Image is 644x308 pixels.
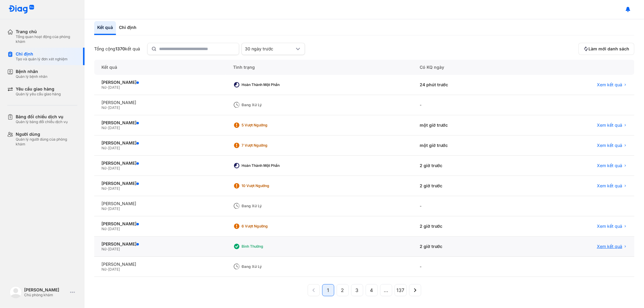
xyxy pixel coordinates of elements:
[106,146,108,150] span: -
[108,186,120,191] span: [DATE]
[115,46,125,51] span: 1370
[101,201,219,206] div: [PERSON_NAME]
[101,267,106,271] span: Nữ
[380,284,392,296] button: ...
[412,156,521,176] div: 2 giờ trước
[106,267,108,271] span: -
[106,227,108,231] span: -
[597,183,622,189] span: Xem kết quả
[412,135,521,156] div: một giờ trước
[16,69,47,74] div: Bệnh nhân
[101,206,106,211] span: Nữ
[101,85,106,90] span: Nữ
[412,257,521,277] div: -
[94,46,140,52] div: Tổng cộng kết quả
[108,206,120,211] span: [DATE]
[108,267,120,271] span: [DATE]
[16,119,68,124] div: Quản lý bảng đối chiếu dịch vụ
[245,46,294,52] div: 30 ngày trước
[108,227,120,231] span: [DATE]
[412,75,521,95] div: 24 phút trước
[16,29,77,34] div: Trang chủ
[101,125,106,130] span: Nữ
[384,287,388,294] span: ...
[101,100,219,105] div: [PERSON_NAME]
[242,183,290,188] div: 10 Vượt ngưỡng
[108,247,120,251] span: [DATE]
[356,287,359,294] span: 3
[242,82,290,87] div: Hoàn thành một phần
[101,262,219,267] div: [PERSON_NAME]
[16,86,61,92] div: Yêu cầu giao hàng
[108,85,120,90] span: [DATE]
[242,264,290,269] div: Đang xử lý
[412,95,521,115] div: -
[108,125,120,130] span: [DATE]
[101,140,219,146] div: [PERSON_NAME]
[242,123,290,128] div: 5 Vượt ngưỡng
[412,60,521,75] div: Có KQ ngày
[16,51,68,57] div: Chỉ định
[106,105,108,110] span: -
[101,146,106,150] span: Nữ
[242,224,290,229] div: 6 Vượt ngưỡng
[106,186,108,191] span: -
[106,166,108,170] span: -
[101,120,219,125] div: [PERSON_NAME]
[242,163,290,168] div: Hoàn thành một phần
[8,5,34,14] img: logo
[588,46,629,52] span: Làm mới danh sách
[16,137,77,147] div: Quản lý người dùng của phòng khám
[370,287,373,294] span: 4
[597,122,622,128] span: Xem kết quả
[108,166,120,170] span: [DATE]
[16,92,61,97] div: Quản lý yêu cầu giao hàng
[597,224,622,229] span: Xem kết quả
[108,146,120,150] span: [DATE]
[101,181,219,186] div: [PERSON_NAME]
[16,132,77,137] div: Người dùng
[24,287,68,293] div: [PERSON_NAME]
[101,247,106,251] span: Nữ
[94,60,226,75] div: Kết quả
[597,163,622,168] span: Xem kết quả
[24,293,68,297] div: Chủ phòng khám
[101,105,106,110] span: Nữ
[101,241,219,247] div: [PERSON_NAME]
[412,237,521,257] div: 2 giờ trước
[106,125,108,130] span: -
[578,43,634,55] button: Làm mới danh sách
[108,105,120,110] span: [DATE]
[412,115,521,135] div: một giờ trước
[351,284,363,296] button: 3
[101,186,106,191] span: Nữ
[366,284,378,296] button: 4
[94,21,116,35] div: Kết quả
[106,206,108,211] span: -
[116,21,139,35] div: Chỉ định
[397,287,405,294] span: 137
[226,60,412,75] div: Tình trạng
[597,82,622,87] span: Xem kết quả
[10,286,22,298] img: logo
[242,103,290,107] div: Đang xử lý
[597,143,622,148] span: Xem kết quả
[106,247,108,251] span: -
[242,143,290,148] div: 7 Vượt ngưỡng
[101,227,106,231] span: Nữ
[327,287,329,294] span: 1
[242,204,290,208] div: Đang xử lý
[412,176,521,196] div: 2 giờ trước
[106,85,108,90] span: -
[395,284,407,296] button: 137
[337,284,349,296] button: 2
[101,221,219,227] div: [PERSON_NAME]
[412,216,521,237] div: 2 giờ trước
[16,114,68,119] div: Bảng đối chiếu dịch vụ
[597,244,622,249] span: Xem kết quả
[101,166,106,170] span: Nữ
[101,80,219,85] div: [PERSON_NAME]
[16,74,47,79] div: Quản lý bệnh nhân
[16,57,68,62] div: Tạo và quản lý đơn xét nghiệm
[341,287,344,294] span: 2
